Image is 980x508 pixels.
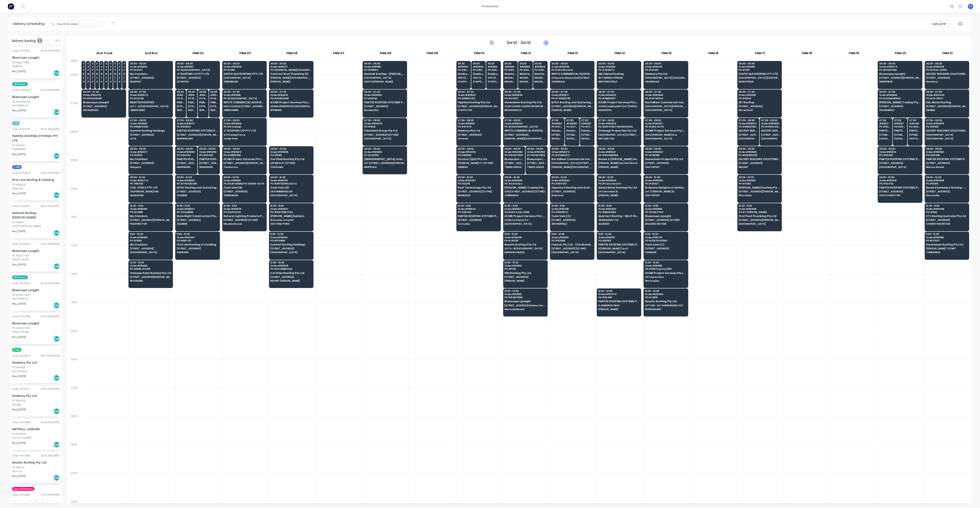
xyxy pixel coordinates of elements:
span: Order # 193591 [598,65,640,68]
span: NARANGBA [188,109,196,111]
span: # 193456 [101,65,102,68]
span: PO # DQ571662 [87,69,89,71]
span: # 193145 [188,94,196,96]
div: FNM 15 [643,50,690,59]
span: [STREET_ADDRESS] (STORE) [199,105,207,108]
span: ARCHERFIELD [83,80,84,83]
span: Order # 193645 [645,94,686,96]
span: [STREET_ADDRESS] (STORE) [188,105,196,108]
span: ARCHERFIELD [124,80,125,83]
span: 06:30 - 07:30 [364,91,405,93]
span: Maintek Roofing - [PERSON_NAME] [504,72,516,75]
span: 05:30 [83,62,84,65]
span: Order # 193668 [879,94,920,96]
span: ARCHERFIELD [96,80,98,83]
span: PO # 6999 A [364,69,405,71]
div: 04:36 PM [DATE] [41,49,60,53]
span: 06:30 - 07:30 [598,91,640,93]
span: Order # 193611 [739,65,780,68]
span: PO # DQ571202 [105,69,107,71]
span: PO # 82309 [458,69,469,71]
span: 80 TARINGA PARADE [598,77,640,79]
span: 05:30 [105,62,107,65]
span: PO # 316/12697 [598,97,640,100]
span: Order # 193615 [364,65,405,68]
span: # 193519 [124,65,125,68]
span: PO # [PERSON_NAME][GEOGRAPHIC_DATA] [270,69,312,71]
span: PO # 6347 [520,69,531,71]
span: Dowbury Pty Ltd [473,72,484,75]
div: productivity [480,3,500,10]
span: Bluescope Lysaght [87,72,89,75]
span: 05:30 - 06:30 [598,62,640,65]
span: [PERSON_NAME][GEOGRAPHIC_DATA] [PERSON_NAME] [270,77,312,79]
span: STAR CASINO CASINO DR (ENTER FROM [PERSON_NAME] DR) [504,105,546,108]
span: [STREET_ADDRESS][PERSON_NAME] (STORE) [119,77,120,79]
span: Dowbury Pty Ltd [458,72,469,75]
span: Order # 193595 [551,65,593,68]
span: 05:30 [101,62,102,65]
span: JIMBOOMBA [224,109,265,111]
span: 06:30 - 07:30 [270,91,312,93]
span: PO # 82311 [488,69,499,71]
span: PO # 32799 [130,97,171,100]
span: SOUTH [PERSON_NAME] [364,80,405,83]
span: WHITE COMMERCIAL ROOFING PTY LTD [551,72,593,75]
span: 06:30 - 07:30 [926,91,967,93]
span: [STREET_ADDRESS] [83,105,124,108]
div: FNM 09 [409,50,456,59]
span: PO # 322 Wrecker [551,69,593,71]
span: 05:30 [504,62,516,65]
div: Order # 193672 [12,49,30,53]
span: PO # 2618 [224,69,265,71]
div: 07:00 [67,101,81,129]
div: FNM 03 [222,50,268,59]
div: Vehicle [933,22,945,26]
span: PO # RMK 12321 [458,97,499,100]
span: NorthWest Commercial Industries (QLD) P/L [645,101,686,104]
span: ARCHERFIELD [101,80,102,83]
span: SOUTH QLD ROOFING PTY LTD [739,72,780,75]
span: BELMONT [130,80,171,83]
span: MOLENDINAR STORAGE 2A INDUSTRIAL AV [534,77,546,79]
span: PO # DQ571627 [114,69,116,71]
span: STAPYLTON [473,80,484,83]
span: NARANGBA [210,109,218,111]
span: GREENBANK [224,80,265,83]
span: [STREET_ADDRESS] (STORE) [177,105,185,108]
span: [STREET_ADDRESS][PERSON_NAME] (STORE) [92,77,93,79]
span: 06:30 - 07:30 [458,91,499,93]
span: PO # [GEOGRAPHIC_DATA] [224,97,265,100]
span: [STREET_ADDRESS][PERSON_NAME] (STORE) [114,77,116,79]
span: # 193087 [105,65,107,68]
div: FNM 12 [503,50,549,59]
span: PO # 82501 [364,97,405,100]
span: PO # JB 15672 [598,69,640,71]
span: [STREET_ADDRESS][PERSON_NAME] (STORE) [110,77,111,79]
span: [STREET_ADDRESS][PERSON_NAME] (STORE) [124,77,125,79]
span: 05:30 [119,62,120,65]
span: 05:30 - 06:30 [177,62,218,65]
div: FNM 17 [737,50,783,59]
span: Delivery backlog [12,38,36,43]
div: Bluescope Lysaght [12,55,60,60]
span: [GEOGRAPHIC_DATA] [GEOGRAPHIC_DATA] [645,77,686,79]
span: ARCHERFIELD [83,109,124,111]
span: PO # 7939/9796 [551,97,593,100]
span: # 193614 [488,65,499,68]
span: JT ROOFING CO PTY LTD [177,72,218,75]
span: ARCHERFIELD [110,80,111,83]
div: Order # 193819 [12,88,30,92]
span: 206 [37,38,42,43]
span: [STREET_ADDRESS] (STORE) [210,105,218,108]
span: 06:30 [210,91,218,93]
span: 06:30 - 07:30 [224,91,265,93]
span: 05:30 [87,62,89,65]
span: [STREET_ADDRESS] [130,77,171,79]
span: SOUTH QLD ROOFING PTY LTD [224,72,265,75]
span: Order # 193641 [130,65,171,68]
span: 05:30 [110,62,111,65]
span: Highline Roofing Pty Ltd [458,101,499,104]
span: Order # 193273 [879,65,920,68]
span: Contract Roof Plumbing P/L [270,72,312,75]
